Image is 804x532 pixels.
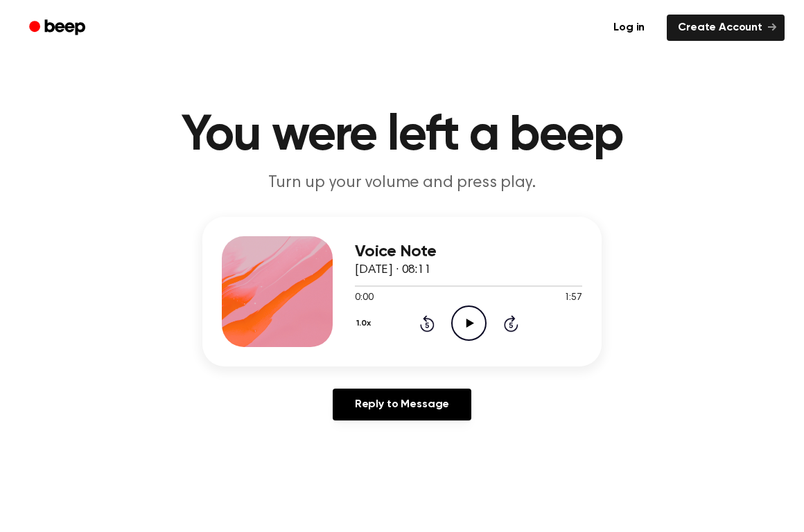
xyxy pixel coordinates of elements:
a: Log in [600,12,658,44]
a: Create Account [667,15,785,41]
span: [DATE] · 08:11 [355,264,431,276]
h1: You were left a beep [47,111,757,161]
button: 1.0x [355,312,376,335]
span: 1:57 [564,291,582,305]
a: Beep [19,15,98,42]
span: 0:00 [355,291,373,305]
p: Turn up your volume and press play. [136,172,668,195]
a: Reply to Message [333,389,471,420]
h3: Voice Note [355,242,582,261]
